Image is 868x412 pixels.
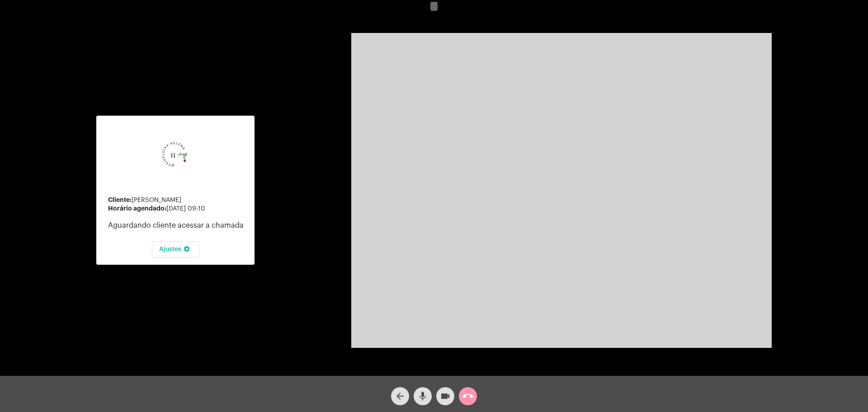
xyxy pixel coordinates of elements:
div: [PERSON_NAME] [108,197,247,204]
mat-icon: call_end [462,391,473,402]
strong: Cliente: [108,197,132,203]
mat-icon: arrow_back [395,391,406,402]
strong: Horário agendado: [108,205,166,211]
mat-icon: mic [417,391,428,402]
mat-icon: settings [181,245,192,256]
mat-icon: videocam [440,391,451,402]
button: Ajustes [152,241,199,257]
span: Ajustes [159,246,192,253]
img: 0d939d3e-dcd2-0964-4adc-7f8e0d1a206f.png [144,127,207,191]
p: Aguardando cliente acessar a chamada [108,221,247,229]
div: [DATE] 09:10 [108,205,247,212]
